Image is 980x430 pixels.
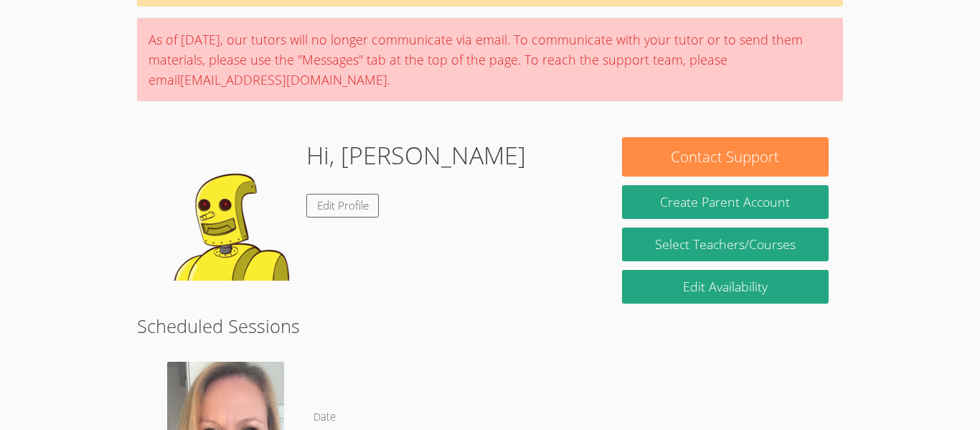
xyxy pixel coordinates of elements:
h2: Scheduled Sessions [137,312,843,340]
a: Select Teachers/Courses [622,228,829,261]
a: Edit Profile [306,194,380,218]
div: As of [DATE], our tutors will no longer communicate via email. To communicate with your tutor or ... [137,18,843,101]
button: Create Parent Account [622,185,829,219]
a: Edit Availability [622,270,829,304]
dt: Date [314,408,336,426]
img: default.png [151,137,295,281]
button: Contact Support [622,137,829,177]
h1: Hi, [PERSON_NAME] [306,137,526,174]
